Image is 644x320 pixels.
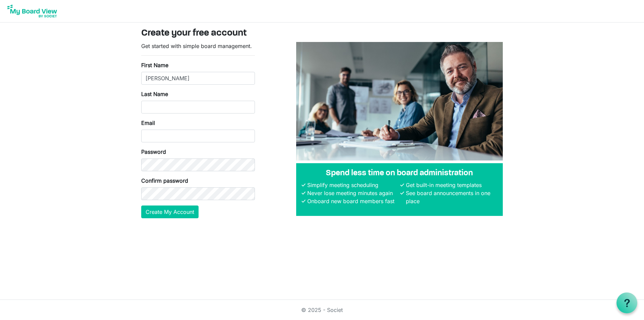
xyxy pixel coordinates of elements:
label: Password [141,148,166,156]
li: See board announcements in one place [404,189,497,205]
li: Never lose meeting minutes again [306,189,399,197]
label: Email [141,119,155,127]
h3: Create your free account [141,28,503,39]
img: A photograph of board members sitting at a table [296,42,503,161]
label: Last Name [141,90,168,98]
li: Onboard new board members fast [306,197,399,205]
label: Confirm password [141,177,188,185]
span: Get started with simple board management. [141,43,252,49]
button: Create My Account [141,205,199,218]
a: © 2025 - Societ [301,307,343,313]
label: First Name [141,61,168,69]
img: My Board View Logo [5,3,59,19]
li: Get built-in meeting templates [404,181,497,189]
h4: Spend less time on board administration [302,169,497,178]
li: Simplify meeting scheduling [306,181,399,189]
